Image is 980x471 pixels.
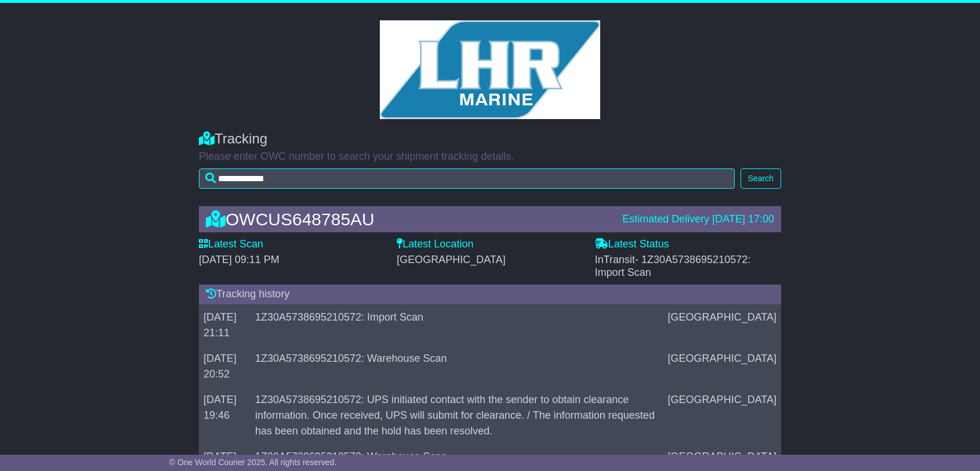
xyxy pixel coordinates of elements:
[595,254,751,278] span: - 1Z30A5738695210572: Import Scan
[199,387,251,444] td: [DATE] 19:46
[199,238,263,251] label: Latest Scan
[595,254,751,278] span: InTransit
[199,285,781,304] div: Tracking history
[741,168,781,189] button: Search
[199,150,781,163] p: Please enter OWC number to search your shipment tracking details.
[199,131,781,148] div: Tracking
[251,346,663,387] td: 1Z30A5738695210572: Warehouse Scan
[380,20,600,119] img: GetCustomerLogo
[663,387,781,444] td: [GEOGRAPHIC_DATA]
[199,254,280,265] span: [DATE] 09:11 PM
[663,346,781,387] td: [GEOGRAPHIC_DATA]
[397,238,473,251] label: Latest Location
[199,304,251,346] td: [DATE] 21:11
[169,458,337,467] span: © One World Courier 2025. All rights reserved.
[663,304,781,346] td: [GEOGRAPHIC_DATA]
[622,213,774,226] div: Estimated Delivery [DATE] 17:00
[199,346,251,387] td: [DATE] 20:52
[200,210,616,229] div: OWCUS648785AU
[251,304,663,346] td: 1Z30A5738695210572: Import Scan
[595,238,669,251] label: Latest Status
[397,254,505,265] span: [GEOGRAPHIC_DATA]
[251,387,663,444] td: 1Z30A5738695210572: UPS initiated contact with the sender to obtain clearance information. Once r...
